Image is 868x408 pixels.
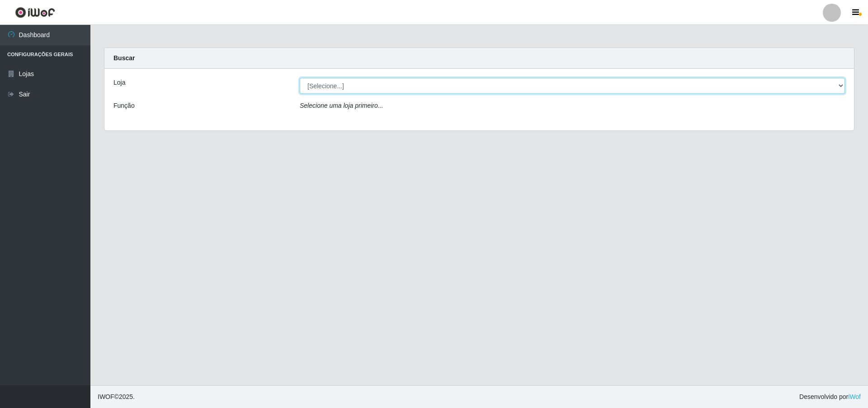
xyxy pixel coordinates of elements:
span: Desenvolvido por [799,392,861,402]
label: Função [113,101,135,110]
i: Selecione uma loja primeiro... [300,102,383,109]
img: CoreUI Logo [15,7,55,18]
span: IWOF [98,393,114,400]
label: Loja [113,78,125,87]
strong: Buscar [113,54,135,62]
a: iWof [848,393,861,400]
span: © 2025 . [98,392,135,402]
